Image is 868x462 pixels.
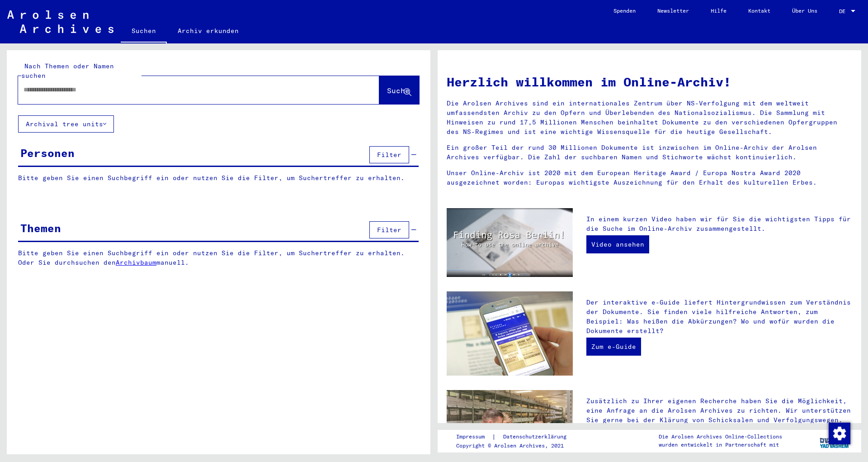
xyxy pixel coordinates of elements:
[818,429,852,452] img: yv_logo.png
[586,338,641,356] a: Zum e-Guide
[369,221,409,238] button: Filter
[377,226,401,234] span: Filter
[586,298,852,336] p: Der interaktive e-Guide liefert Hintergrundwissen zum Verständnis der Dokumente. Sie finden viele...
[447,168,852,187] p: Unser Online-Archiv ist 2020 mit dem European Heritage Award / Europa Nostra Award 2020 ausgezeic...
[447,208,573,277] img: video.jpg
[839,8,849,14] span: DE
[586,214,852,233] p: In einem kurzen Video haben wir für Sie die wichtigsten Tipps für die Suche im Online-Archiv zusa...
[456,442,577,450] p: Copyright © Arolsen Archives, 2021
[7,10,113,33] img: Arolsen_neg.svg
[387,86,410,95] span: Suche
[586,235,649,253] a: Video ansehen
[377,151,401,159] span: Filter
[18,173,419,183] p: Bitte geben Sie einen Suchbegriff ein oder nutzen Sie die Filter, um Suchertreffer zu erhalten.
[659,441,782,449] p: wurden entwickelt in Partnerschaft mit
[20,145,75,161] div: Personen
[447,291,573,376] img: eguide.jpg
[829,423,850,444] img: Zustimmung ändern
[167,20,250,42] a: Archiv erkunden
[20,220,61,236] div: Themen
[586,396,852,434] p: Zusätzlich zu Ihrer eigenen Recherche haben Sie die Möglichkeit, eine Anfrage an die Arolsen Arch...
[379,76,419,104] button: Suche
[116,258,156,267] a: Archivbaum
[659,433,782,441] p: Die Arolsen Archives Online-Collections
[18,248,419,267] p: Bitte geben Sie einen Suchbegriff ein oder nutzen Sie die Filter, um Suchertreffer zu erhalten. O...
[447,99,852,137] p: Die Arolsen Archives sind ein internationales Zentrum über NS-Verfolgung mit dem weltweit umfasse...
[456,432,492,442] a: Impressum
[496,432,577,442] a: Datenschutzerklärung
[447,72,852,91] h1: Herzlich willkommen im Online-Archiv!
[369,146,409,163] button: Filter
[456,432,577,442] div: |
[121,20,167,43] a: Suchen
[447,143,852,162] p: Ein großer Teil der rund 30 Millionen Dokumente ist inzwischen im Online-Archiv der Arolsen Archi...
[18,115,114,133] button: Archival tree units
[21,62,114,80] mat-label: Nach Themen oder Namen suchen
